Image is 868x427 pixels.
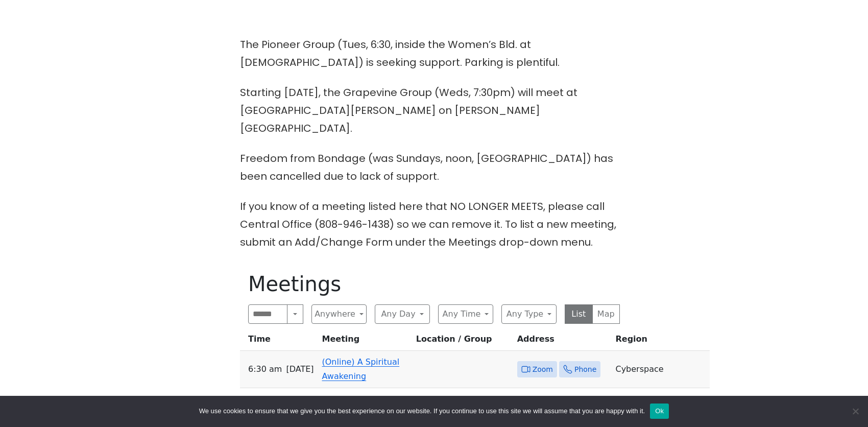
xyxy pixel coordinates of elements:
[611,351,709,388] td: Cyberspace
[240,36,628,72] p: The Pioneer Group (Tues, 6:30, inside the Women’s Bld. at [DEMOGRAPHIC_DATA]) is seeking support....
[318,332,412,351] th: Meeting
[199,406,645,416] span: We use cookies to ensure that we give you the best experience on our website. If you continue to ...
[240,84,628,137] p: Starting [DATE], the Grapevine Group (Weds, 7:30pm) will meet at [GEOGRAPHIC_DATA][PERSON_NAME] o...
[311,304,367,324] button: Anywhere
[322,357,400,381] a: (Online) A Spiritual Awakening
[565,304,593,324] button: List
[412,388,513,425] td: Aloha On Awakening (O) (Lit)
[533,363,553,376] span: Zoom
[375,304,430,324] button: Any Day
[412,332,513,351] th: Location / Group
[850,406,860,416] span: No
[240,198,628,251] p: If you know of a meeting listed here that NO LONGER MEETS, please call Central Office (808-946-14...
[240,150,628,185] p: Freedom from Bondage (was Sundays, noon, [GEOGRAPHIC_DATA]) has been cancelled due to lack of sup...
[574,363,596,376] span: Phone
[592,304,620,324] button: Map
[501,304,557,324] button: Any Type
[650,404,669,419] button: Ok
[248,304,287,324] input: Search
[248,272,620,296] h1: Meetings
[287,304,303,324] button: Search
[611,388,709,425] td: Cyberspace
[248,362,282,376] span: 6:30 AM
[286,362,314,376] span: [DATE]
[513,332,612,351] th: Address
[240,332,318,351] th: Time
[438,304,493,324] button: Any Time
[322,394,398,418] a: (Online) Aloha On Awakening (O)(Lit)
[611,332,709,351] th: Region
